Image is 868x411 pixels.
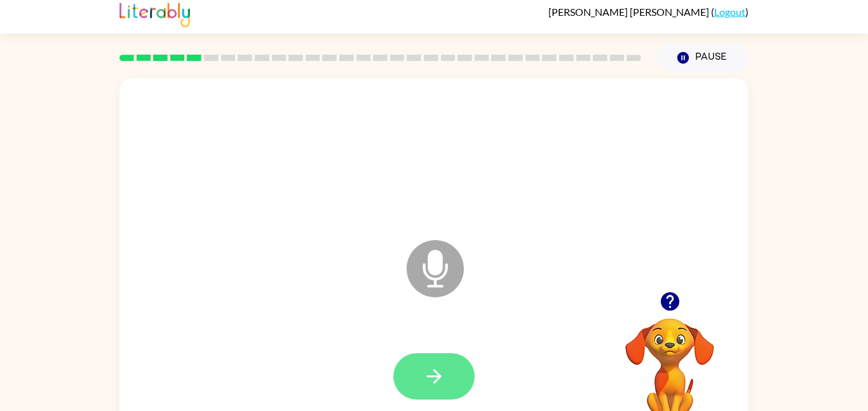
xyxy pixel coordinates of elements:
span: [PERSON_NAME] [PERSON_NAME] [548,6,711,18]
div: ( ) [548,6,749,18]
a: Logout [714,6,745,18]
button: Pause [656,43,749,72]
